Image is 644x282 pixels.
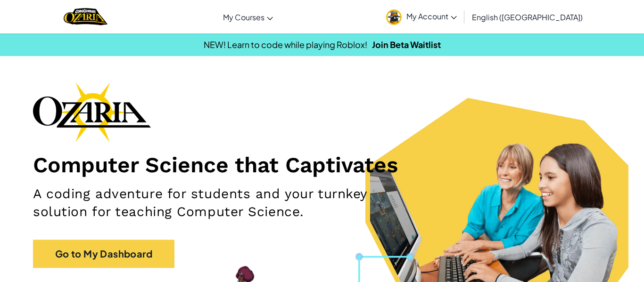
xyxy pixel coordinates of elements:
a: My Account [381,2,462,32]
a: Join Beta Waitlist [372,39,441,50]
span: English ([GEOGRAPHIC_DATA]) [472,12,583,22]
h1: Computer Science that Captivates [33,152,611,178]
img: Ozaria branding logo [33,82,151,142]
span: My Courses [223,12,264,22]
a: Ozaria by CodeCombat logo [64,7,107,26]
a: Go to My Dashboard [33,240,174,268]
span: NEW! Learn to code while playing Roblox! [204,39,367,50]
a: My Courses [218,4,278,30]
span: My Account [406,11,457,21]
h2: A coding adventure for students and your turnkey solution for teaching Computer Science. [33,185,420,221]
img: avatar [386,9,402,25]
img: Home [64,7,107,26]
a: English ([GEOGRAPHIC_DATA]) [467,4,587,30]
